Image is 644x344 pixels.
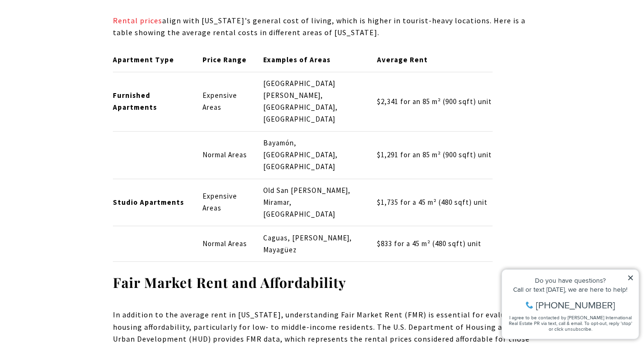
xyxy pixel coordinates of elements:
div: Call or text [DATE], we are here to help! [10,30,137,37]
p: $1,735 for a 45 m² (480 sqft) unit [377,197,493,209]
strong: Average Rent [377,55,428,64]
strong: Examples of Areas [264,55,331,64]
p: Normal Areas [202,149,248,161]
span: I agree to be contacted by [PERSON_NAME] International Real Estate PR via text, call & email. To ... [12,58,135,76]
div: Do you have questions? [10,21,137,28]
p: Caguas, [PERSON_NAME], Mayagüez [264,232,361,256]
strong: Price Range [202,55,247,64]
span: [PHONE_NUMBER] [39,45,118,54]
p: $1,291 for an 85 m² (900 sqft) unit [377,149,493,161]
strong: Fair Market Rent and Affordability [113,273,346,291]
p: $2,341 for an 85 m² (900 sqft) unit [377,96,493,108]
p: Normal Areas [202,238,248,250]
strong: Apartment Type [113,55,174,64]
p: Expensive Areas [202,191,248,214]
p: [GEOGRAPHIC_DATA][PERSON_NAME], [GEOGRAPHIC_DATA], [GEOGRAPHIC_DATA] [264,78,361,125]
p: Bayamón, [GEOGRAPHIC_DATA], [GEOGRAPHIC_DATA] [264,137,361,173]
strong: Furnished Apartments [113,91,157,112]
strong: Studio Apartments [113,198,184,207]
a: Rental prices - open in a new tab [113,16,162,25]
p: $833 for a 45 m² (480 sqft) unit [377,238,493,250]
p: align with [US_STATE]'s general cost of living, which is higher in tourist-heavy locations. Here ... [113,15,531,39]
p: Old San [PERSON_NAME], Miramar, [GEOGRAPHIC_DATA] [264,185,361,220]
p: Expensive Areas [202,90,248,114]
